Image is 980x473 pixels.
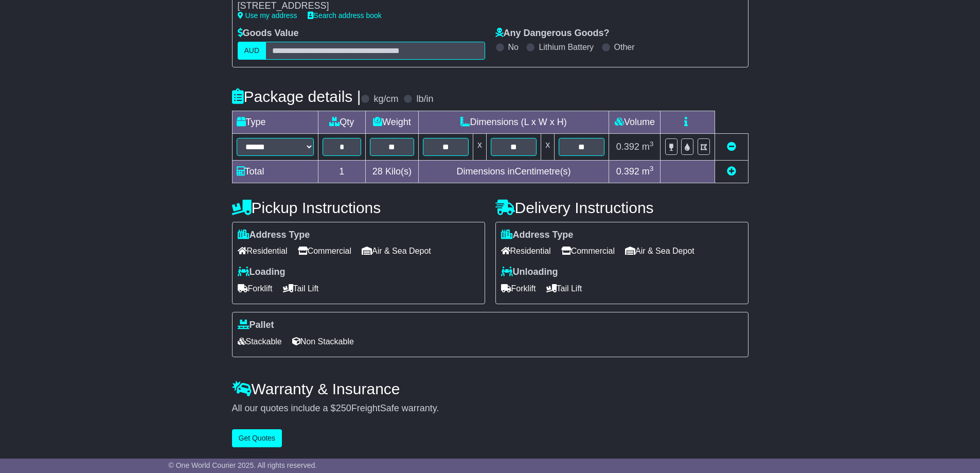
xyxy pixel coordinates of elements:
[318,160,366,183] td: 1
[473,133,486,160] td: x
[372,166,383,177] span: 28
[238,11,297,20] a: Use my address
[238,42,266,60] label: AUD
[616,142,639,152] span: 0.392
[501,230,574,241] label: Address Type
[232,88,361,105] h4: Package details |
[232,199,485,216] h4: Pickup Instructions
[232,111,318,133] td: Type
[650,140,654,148] sup: 3
[366,160,419,183] td: Kilo(s)
[727,142,736,152] a: Remove this item
[495,199,749,216] h4: Delivery Instructions
[625,243,694,259] span: Air & Sea Depot
[238,1,466,12] div: [STREET_ADDRESS]
[238,334,282,349] span: Stackable
[283,281,319,296] span: Tail Lift
[318,111,366,133] td: Qty
[232,380,749,397] h4: Warranty & Insurance
[169,461,317,469] span: © One World Courier 2025. All rights reserved.
[416,94,433,105] label: lb/in
[609,111,661,133] td: Volume
[650,165,654,172] sup: 3
[238,230,310,241] label: Address Type
[642,166,654,177] span: m
[238,243,288,259] span: Residential
[232,160,318,183] td: Total
[501,267,558,278] label: Unloading
[308,11,382,20] a: Search address book
[232,403,749,414] div: All our quotes include a $ FreightSafe warranty.
[616,166,639,177] span: 0.392
[336,403,351,413] span: 250
[508,42,519,52] label: No
[501,243,551,259] span: Residential
[642,142,654,152] span: m
[539,42,594,52] label: Lithium Battery
[418,111,609,133] td: Dimensions (L x W x H)
[232,429,282,447] button: Get Quotes
[238,267,286,278] label: Loading
[495,28,610,39] label: Any Dangerous Goods?
[238,281,273,296] span: Forklift
[373,94,398,105] label: kg/cm
[292,334,354,349] span: Non Stackable
[362,243,431,259] span: Air & Sea Depot
[298,243,351,259] span: Commercial
[501,281,536,296] span: Forklift
[614,42,635,52] label: Other
[366,111,419,133] td: Weight
[727,166,736,177] a: Add new item
[541,133,555,160] td: x
[238,28,299,39] label: Goods Value
[418,160,609,183] td: Dimensions in Centimetre(s)
[238,320,274,331] label: Pallet
[546,281,582,296] span: Tail Lift
[561,243,615,259] span: Commercial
